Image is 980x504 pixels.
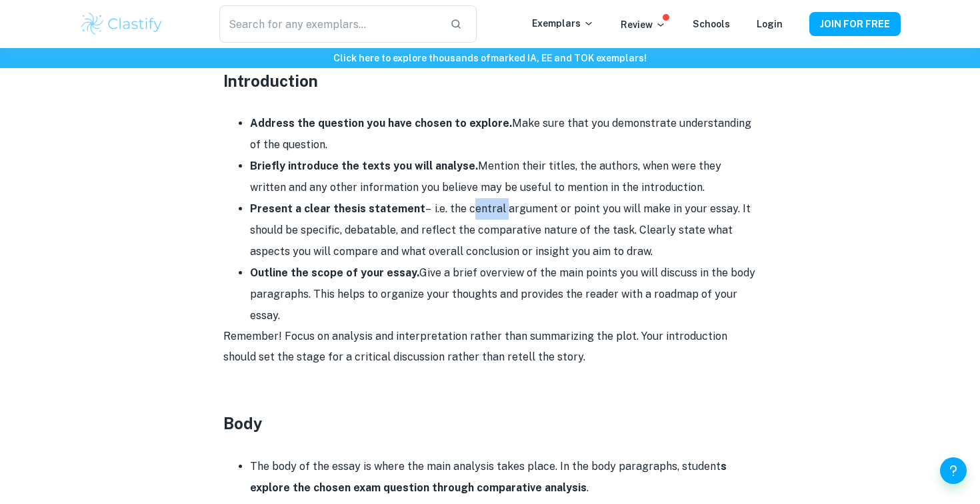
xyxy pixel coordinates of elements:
li: Make sure that you demonstrate understanding of the question. [250,113,757,156]
img: Clastify logo [79,11,164,37]
a: Schools [693,19,730,29]
li: The body of the essay is where the main analysis takes place. In the body paragraphs, student . [250,456,757,499]
li: – i.e. the central argument or point you will make in your essay. It should be specific, debatabl... [250,198,757,262]
h3: Body [223,411,757,435]
strong: s explore the chosen exam question through comparative analysis [250,460,727,494]
strong: Outline the scope of your essay. [250,266,419,279]
h3: Introduction [223,69,757,93]
input: Search for any exemplars... [219,5,439,43]
strong: Present a clear thesis statement [250,202,425,215]
button: JOIN FOR FREE [809,12,901,36]
strong: Briefly introduce the texts you will analyse. [250,160,478,172]
strong: Address the question you have chosen to explore. [250,117,512,130]
a: Login [757,19,783,29]
li: Give a brief overview of the main points you will discuss in the body paragraphs. This helps to o... [250,262,757,326]
p: Remember! Focus on analysis and interpretation rather than summarizing the plot. Your introductio... [223,326,757,367]
p: Exemplars [532,16,594,31]
p: Review [621,17,666,32]
h6: Click here to explore thousands of marked IA, EE and TOK exemplars ! [3,51,977,65]
li: Mention their titles, the authors, when were they written and any other information you believe m... [250,156,757,198]
button: Help and Feedback [940,457,967,484]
